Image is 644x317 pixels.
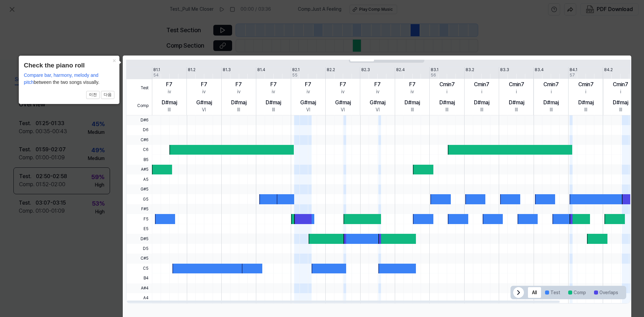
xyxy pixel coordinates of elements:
[613,99,628,107] div: D#maj
[237,89,240,95] div: iv
[564,287,590,298] button: Comp
[509,81,524,89] div: Cmin7
[235,81,242,89] div: F7
[126,224,152,234] span: E5
[237,107,240,113] div: III
[613,81,628,89] div: Cmin7
[126,165,152,174] span: A#5
[168,89,171,95] div: iv
[300,99,316,107] div: G#maj
[439,99,455,107] div: D#maj
[126,254,152,263] span: C#5
[257,67,265,73] div: 81.4
[361,67,370,73] div: 82.3
[541,287,564,298] button: Test
[201,81,207,89] div: F7
[550,107,553,113] div: III
[126,293,152,303] span: A4
[305,81,311,89] div: F7
[126,184,152,194] span: G#5
[411,107,414,113] div: III
[126,214,152,224] span: F5
[272,89,275,95] div: iv
[153,72,159,78] div: 54
[126,97,152,115] span: Comp
[126,155,152,164] span: B5
[126,204,152,214] span: F#5
[585,89,586,95] div: i
[431,72,436,78] div: 56
[292,67,300,73] div: 82.1
[223,67,231,73] div: 81.3
[126,244,152,254] span: D5
[292,72,298,78] div: 55
[439,81,455,89] div: Cmin7
[370,99,385,107] div: G#maj
[202,107,206,113] div: VI
[196,99,212,107] div: G#maj
[604,67,613,73] div: 84.2
[480,107,483,113] div: III
[266,99,281,107] div: D#maj
[162,99,177,107] div: D#maj
[535,67,544,73] div: 83.4
[431,67,438,73] div: 83.1
[578,81,594,89] div: Cmin7
[126,174,152,184] span: A5
[24,72,114,86] div: between the two songs visually.
[578,99,594,107] div: D#maj
[101,91,114,99] button: 다음
[126,135,152,145] span: C#6
[126,145,152,155] span: C6
[543,81,559,89] div: Cmin7
[409,81,416,89] div: F7
[340,81,346,89] div: F7
[445,107,448,113] div: III
[126,125,152,135] span: D6
[202,89,206,95] div: iv
[543,99,559,107] div: D#maj
[528,287,541,298] button: All
[109,56,119,65] button: Close
[86,91,100,99] button: 이전
[188,67,196,73] div: 81.2
[570,67,577,73] div: 84.1
[153,67,160,73] div: 81.1
[231,99,247,107] div: D#maj
[306,107,310,113] div: VI
[376,89,379,95] div: iv
[500,67,509,73] div: 83.3
[126,234,152,244] span: D#5
[411,89,414,95] div: iv
[396,67,405,73] div: 82.4
[376,107,380,113] div: VI
[515,107,518,113] div: III
[126,79,152,97] span: Test
[405,99,420,107] div: D#maj
[446,89,447,95] div: i
[584,107,587,113] div: III
[335,99,351,107] div: G#maj
[481,89,482,95] div: i
[374,81,381,89] div: F7
[126,115,152,125] span: D#6
[516,89,517,95] div: i
[24,61,114,70] header: Check the piano roll
[272,107,275,113] div: III
[166,81,172,89] div: F7
[24,72,98,85] span: Compare bar, harmony, melody and pitch
[619,107,622,113] div: III
[270,81,277,89] div: F7
[466,67,474,73] div: 83.2
[168,107,171,113] div: III
[620,89,621,95] div: i
[126,194,152,204] span: G5
[551,89,552,95] div: i
[327,67,335,73] div: 82.2
[570,72,575,78] div: 57
[509,99,524,107] div: D#maj
[474,81,489,89] div: Cmin7
[126,264,152,273] span: C5
[307,89,310,95] div: iv
[590,287,622,298] button: Overlaps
